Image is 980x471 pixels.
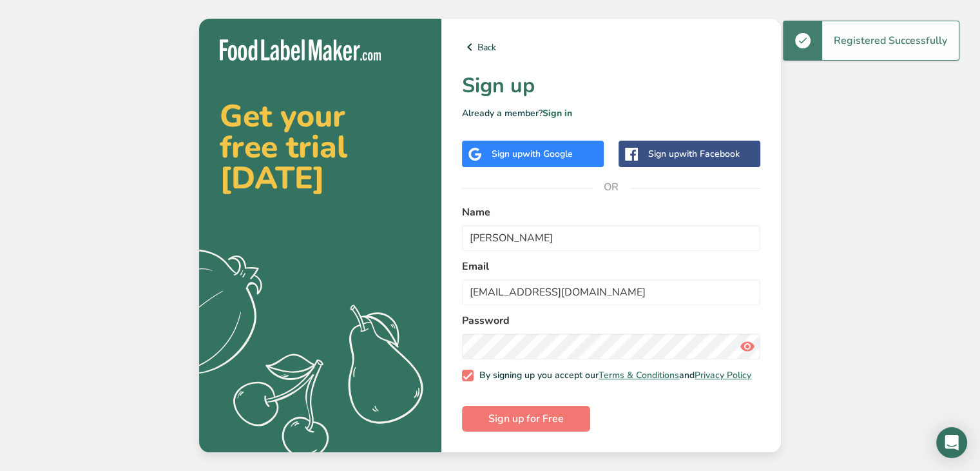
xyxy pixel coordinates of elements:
span: with Facebook [679,148,740,160]
label: Email [462,259,760,274]
button: Sign up for Free [462,406,590,432]
h1: Sign up [462,70,760,101]
span: Sign up for Free [488,411,564,426]
h2: Get your free trial [DATE] [220,101,421,194]
span: By signing up you accept our and [474,370,752,381]
div: Sign up [492,147,573,161]
div: Registered Successfully [822,21,959,60]
div: Open Intercom Messenger [936,427,967,458]
input: email@example.com [462,279,760,305]
label: Name [462,205,760,220]
a: Sign in [543,107,572,119]
a: Terms & Conditions [599,369,679,381]
input: John Doe [462,225,760,251]
div: Sign up [648,147,740,161]
label: Password [462,313,760,328]
img: Food Label Maker [220,39,381,61]
a: Back [462,39,760,55]
span: with Google [523,148,573,160]
a: Privacy Policy [695,369,751,381]
p: Already a member? [462,106,760,120]
span: OR [592,168,631,206]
